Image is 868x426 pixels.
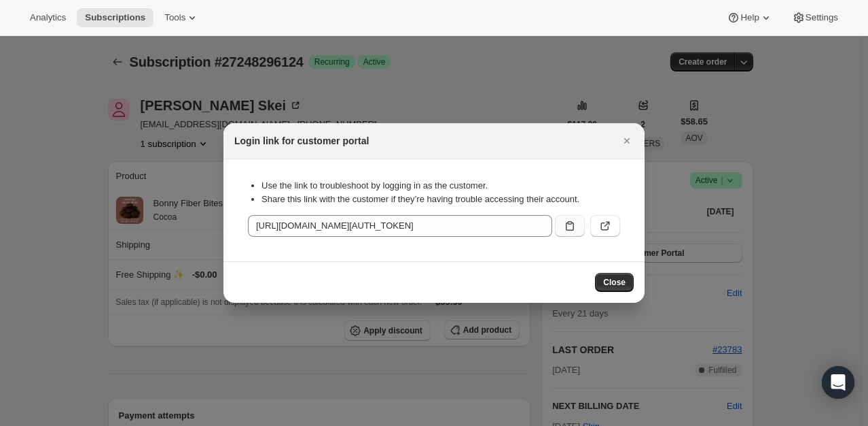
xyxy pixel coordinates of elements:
span: Help [740,12,759,23]
button: Tools [156,8,207,27]
button: Settings [784,8,846,27]
h2: Login link for customer portal [234,134,369,148]
button: Analytics [22,8,74,27]
span: Analytics [30,12,66,23]
span: Close [603,277,626,288]
button: Close [617,131,636,150]
span: Settings [806,12,838,23]
span: Subscriptions [85,12,145,23]
li: Share this link with the customer if they’re having trouble accessing their account. [261,193,620,206]
button: Close [595,273,634,292]
button: Subscriptions [77,8,153,27]
div: Open Intercom Messenger [822,366,854,399]
span: Tools [164,12,185,23]
button: Help [719,8,780,27]
li: Use the link to troubleshoot by logging in as the customer. [261,179,620,193]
